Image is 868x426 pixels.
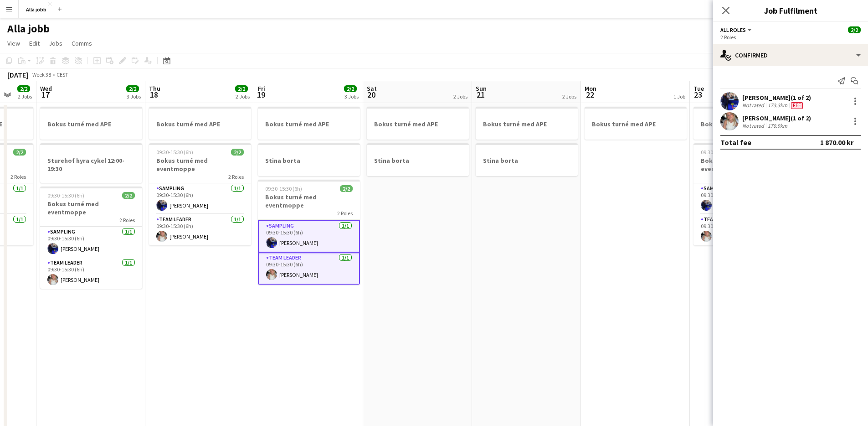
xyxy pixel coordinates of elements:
app-card-role: Team Leader1/109:30-15:30 (6h)[PERSON_NAME] [40,258,142,289]
h3: Job Fulfilment [713,5,868,16]
div: [PERSON_NAME] (1 of 2) [742,94,811,102]
div: 2 Jobs [18,93,32,100]
h3: Stina borta [367,156,469,165]
app-job-card: Bokus turné med APE [693,107,796,140]
h3: Stina borta [258,156,360,165]
a: Jobs [45,37,66,49]
span: 2/2 [122,192,135,199]
app-card-role: Team Leader1/109:30-15:30 (6h)[PERSON_NAME] [149,214,251,245]
div: Sturehof hyra cykel 12:00-19:30 [40,143,142,183]
span: Week 38 [30,71,53,78]
span: Comms [72,39,92,47]
div: Not rated [742,102,766,109]
h3: Bokus turné med APE [476,120,578,128]
div: 1 Job [673,93,685,100]
span: All roles [720,26,746,33]
app-job-card: Bokus turné med APE [367,107,469,140]
span: 18 [148,89,160,100]
span: Edit [29,39,40,47]
span: 2 Roles [10,173,26,180]
div: Bokus turné med APE [476,107,578,140]
h3: Sturehof hyra cykel 12:00-19:30 [40,156,142,173]
app-job-card: Bokus turné med APE [149,107,251,140]
h3: Bokus turné med APE [258,120,360,128]
app-job-card: Stina borta [476,143,578,176]
a: Edit [26,37,43,49]
app-job-card: Bokus turné med APE [40,107,142,140]
span: 09:30-15:30 (6h) [265,185,302,192]
span: 09:30-15:30 (6h) [156,149,193,156]
span: 2/2 [235,85,248,92]
div: 2 Jobs [562,93,576,100]
h3: Bokus turné med APE [693,120,796,128]
app-job-card: 09:30-15:30 (6h)2/2Bokus turné med eventmoppe2 RolesSampling1/109:30-15:30 (6h)[PERSON_NAME]Team ... [149,143,251,245]
h3: Bokus turné med APE [367,120,469,128]
span: 2/2 [231,149,244,156]
span: 2 Roles [337,210,353,217]
a: View [4,37,24,49]
div: Not rated [742,122,766,129]
span: Jobs [49,39,62,47]
span: 2/2 [17,85,30,92]
span: 2 Roles [119,217,135,223]
span: View [7,39,20,47]
span: 09:30-15:30 (6h) [47,192,84,199]
span: 2/2 [13,149,26,156]
span: 22 [583,89,596,100]
app-card-role: Sampling1/109:30-15:30 (6h)[PERSON_NAME] [40,227,142,258]
h3: Bokus turné med APE [149,120,251,128]
div: 3 Jobs [127,93,141,100]
div: CEST [56,71,68,78]
app-job-card: Stina borta [367,143,469,176]
div: Bokus turné med APE [585,107,687,140]
span: Tue [693,84,704,93]
div: Confirmed [713,44,868,66]
h3: Bokus turné med eventmoppe [693,156,796,173]
span: 19 [257,89,265,100]
h3: Bokus turné med eventmoppe [40,200,142,216]
h3: Bokus turné med APE [585,120,687,128]
div: 173.3km [766,102,789,109]
app-job-card: 09:30-15:30 (6h)2/2Bokus turné med eventmoppe2 RolesSampling1/109:30-15:30 (6h)[PERSON_NAME]Team ... [258,180,360,285]
h3: Bokus turné med eventmoppe [149,156,251,173]
span: 2/2 [126,85,139,92]
span: 2/2 [848,26,861,33]
div: 1 870.00 kr [820,138,853,147]
app-job-card: Bokus turné med APE [258,107,360,140]
span: 2 Roles [228,173,244,180]
a: Comms [68,37,96,49]
app-card-role: Team Leader1/109:30-15:30 (6h)[PERSON_NAME] [258,253,360,285]
span: Thu [149,84,160,93]
h3: Stina borta [476,156,578,165]
span: 20 [365,89,377,100]
span: Fee [791,102,803,109]
div: 170.9km [766,122,789,129]
span: 17 [39,89,52,100]
div: 3 Jobs [344,93,359,100]
div: 2 Roles [720,34,861,41]
app-job-card: 09:30-15:30 (6h)2/2Bokus turné med eventmoppe2 RolesSampling1/109:30-15:30 (6h)[PERSON_NAME]Team ... [40,187,142,289]
div: 2 Jobs [453,93,467,100]
div: [PERSON_NAME] (1 of 2) [742,114,811,122]
span: Sat [367,84,377,93]
span: Fri [258,84,265,93]
div: Total fee [720,138,751,147]
app-job-card: 09:30-15:30 (6h)2/2Bokus turné med eventmoppe2 RolesSampling1/109:30-15:30 (6h)[PERSON_NAME]Team ... [693,143,796,245]
span: 2/2 [340,185,353,192]
div: Crew has different fees then in role [789,102,805,109]
app-job-card: Stina borta [258,143,360,176]
span: 21 [474,89,487,100]
h1: Alla jobb [7,22,50,36]
h3: Bokus turné med APE [40,120,142,128]
button: All roles [720,26,753,33]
